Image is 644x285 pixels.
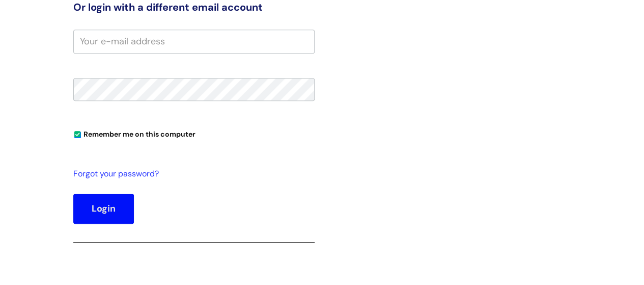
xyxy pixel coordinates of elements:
div: You can uncheck this option if you're logging in from a shared device [73,125,315,142]
button: Login [73,194,134,223]
h3: Or login with a different email account [73,1,315,13]
input: Remember me on this computer [74,132,81,138]
label: Remember me on this computer [73,127,195,139]
a: Forgot your password? [73,167,310,182]
input: Your e-mail address [73,30,315,53]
